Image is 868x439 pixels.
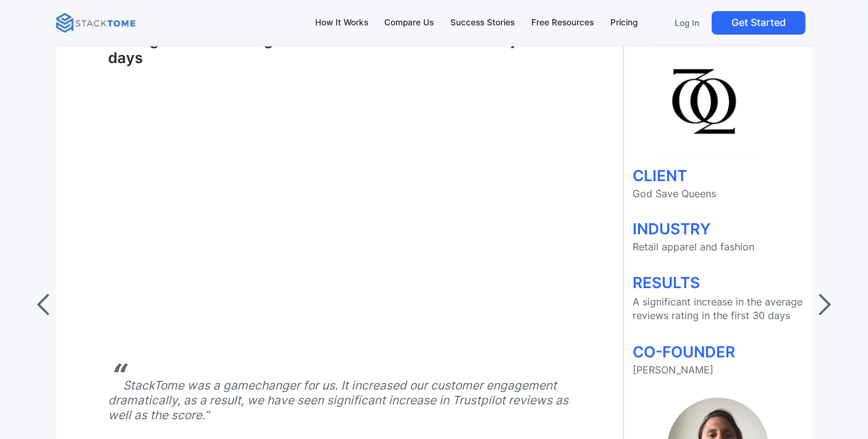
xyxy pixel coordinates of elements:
iframe: 2024-08-12_GodSaveQueens_Filip-testimonial-video [108,82,578,347]
strong: “ [108,356,123,398]
div: Compare Us [385,16,434,30]
p: Log In [675,17,700,28]
div: Free Resources [531,16,594,30]
a: Get Started [712,11,806,35]
h1: CO-FOUNDER [633,344,804,359]
a: How It Works [309,10,374,36]
h1: RESULTS [633,275,804,290]
h1: INDUSTRY [633,221,804,236]
img: god save queens logo [650,47,759,156]
a: Success Stories [445,10,521,36]
a: Free Resources [526,10,600,36]
div: Success Stories [450,16,515,30]
p: A significant increase in the average reviews rating in the first 30 days [633,295,804,323]
a: Pricing [604,10,643,36]
h1: Average reviews rating collected went from 2.7 to 4.0 in just 30 days [108,32,578,67]
p: Retail apparel and fashion [633,241,804,253]
h1: CLIENT [633,168,804,183]
a: Compare Us [379,10,440,36]
a: Log In [668,11,707,35]
div: Pricing [610,16,638,30]
p: God Save Queens [633,188,804,200]
p: [PERSON_NAME] [633,364,804,376]
div: How It Works [315,16,368,30]
p: StackTome was a gamechanger for us. It increased our customer engagement dramatically, as a resul... [108,372,578,437]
